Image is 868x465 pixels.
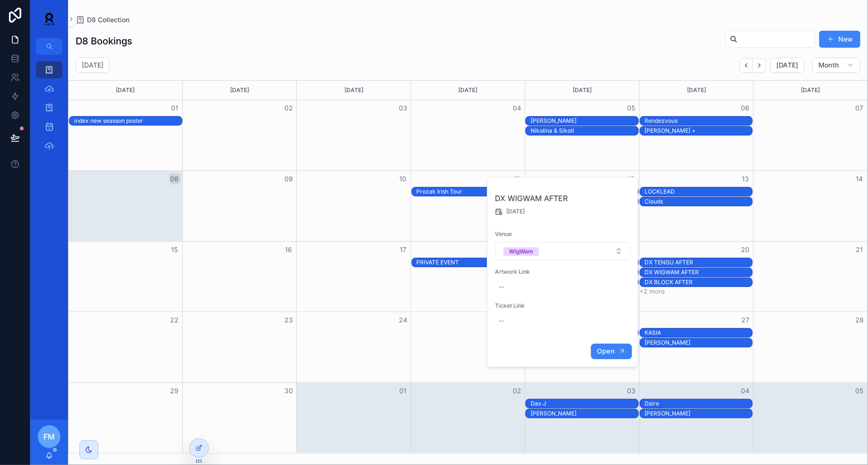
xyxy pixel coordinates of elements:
div: Omar + [645,127,753,135]
button: Open [591,344,632,359]
button: +2 more [640,287,665,295]
span: [DATE] [776,61,799,69]
span: Artwork Link [495,268,631,276]
div: Clouds [645,198,753,205]
div: Rendezvous [645,117,753,125]
span: [DATE] [507,208,525,215]
div: scrollable content [30,55,68,166]
div: -- [499,317,505,325]
button: 06 [739,102,751,114]
button: 10 [397,173,409,185]
div: index new seasson poster [74,117,182,125]
div: DX WIGWAM AFTER [645,269,753,276]
div: Paul Van Dyk [531,409,638,418]
div: PRIVATE EVENT [417,259,524,266]
button: 14 [854,173,865,185]
div: Nikolina & Sikoti [531,127,638,135]
div: [DATE] [70,81,181,100]
div: index new seasson poster [74,117,182,125]
button: 07 [854,102,865,114]
span: D8 Collection [87,15,129,25]
div: [DATE] [755,81,866,100]
button: 05 [854,385,865,397]
button: 11 [511,173,523,185]
div: [DATE] [413,81,524,100]
button: 02 [283,102,294,114]
div: Nikolina & Sikoti [531,127,638,135]
div: Dom Whiting [645,338,753,347]
div: DX BLOCK AFTER [645,278,753,287]
div: Dax J [531,400,638,407]
button: Month [812,58,860,73]
div: DX WIGWAM AFTER [645,268,753,277]
div: KASIA [645,329,753,337]
div: [DATE] [184,81,295,100]
div: Prozak Irish Tour [417,187,524,196]
span: Ticket Link [495,302,631,310]
button: 15 [169,244,180,255]
button: Select Button [496,242,631,260]
div: [PERSON_NAME] [531,117,638,125]
div: Daire [645,399,753,408]
button: 04 [511,102,523,114]
img: App logo [38,11,60,26]
button: 21 [854,244,865,255]
span: Open [597,347,614,355]
button: 22 [169,314,180,326]
button: 24 [397,314,409,326]
button: 28 [854,314,865,326]
div: LOCKLEAD [645,187,753,196]
span: Month [818,61,839,69]
div: Rendezvous [645,117,753,125]
button: 08 [169,173,180,185]
button: 20 [739,244,751,255]
h1: D8 Bookings [76,34,132,48]
button: Back [739,58,753,73]
button: 16 [283,244,294,255]
div: LOCKLEAD [645,188,753,195]
div: [PERSON_NAME] [645,339,753,347]
h2: DX WIGWAM AFTER [495,193,631,204]
button: 03 [626,385,637,397]
button: 09 [283,173,294,185]
button: 01 [169,102,180,114]
div: Daire [645,400,753,407]
div: -- [499,283,505,291]
button: 03 [397,102,409,114]
div: [DATE] [298,81,409,100]
h2: [DATE] [82,60,103,70]
button: 27 [739,314,751,326]
span: Venue [495,230,631,238]
div: PRIVATE EVENT [417,258,524,267]
button: 12 [626,173,637,185]
div: DX TENGU AFTER [645,258,753,267]
div: Prozak Irish Tour [417,188,524,195]
div: [PERSON_NAME] [645,410,753,417]
div: Clouds [645,197,753,206]
div: [PERSON_NAME] [531,410,638,417]
button: [DATE] [770,58,805,73]
button: 30 [283,385,294,397]
div: DX BLOCK AFTER [645,279,753,286]
a: D8 Collection [76,15,129,25]
div: KASIA [645,329,753,337]
div: [DATE] [641,81,752,100]
div: [PERSON_NAME] + [645,127,753,135]
button: 04 [739,385,751,397]
button: 29 [169,385,180,397]
button: 13 [739,173,751,185]
div: Month View [68,80,868,454]
span: FM [43,431,55,442]
button: 01 [397,385,409,397]
div: Dax J [531,399,638,408]
div: DX TENGU AFTER [645,259,753,266]
button: 23 [283,314,294,326]
button: New [819,31,860,48]
div: Fatima Hajji [531,117,638,125]
button: Next [753,58,766,73]
button: 02 [511,385,523,397]
div: WigWam [509,247,533,256]
button: 17 [397,244,409,255]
